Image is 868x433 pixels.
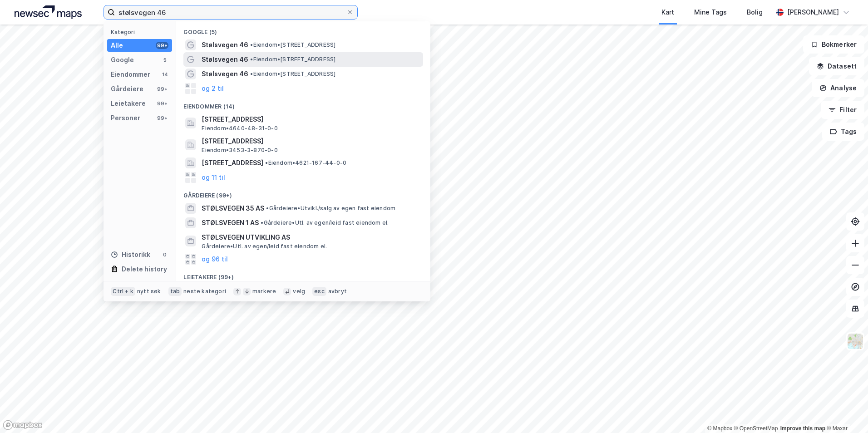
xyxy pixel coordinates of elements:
[266,205,269,212] span: •
[122,264,167,275] div: Delete history
[137,288,161,295] div: nytt søk
[202,39,248,50] span: Stølsvegen 46
[202,114,419,125] span: [STREET_ADDRESS]
[821,101,864,119] button: Filter
[202,157,263,168] span: [STREET_ADDRESS]
[202,254,228,265] button: og 96 til
[803,35,864,54] button: Bokmerker
[734,425,778,432] a: OpenStreetMap
[261,219,263,226] span: •
[250,56,335,63] span: Eiendom • [STREET_ADDRESS]
[156,114,168,122] div: 99+
[252,288,276,295] div: markere
[822,123,864,141] button: Tags
[111,249,150,260] div: Historikk
[3,420,43,430] a: Mapbox homepage
[747,7,763,18] div: Bolig
[809,57,864,75] button: Datasett
[111,54,134,65] div: Google
[250,70,335,78] span: Eiendom • [STREET_ADDRESS]
[707,425,732,432] a: Mapbox
[202,69,248,79] span: Stølsvegen 46
[202,232,419,243] span: STØLSVEGEN UTVIKLING AS
[161,251,168,258] div: 0
[111,113,140,123] div: Personer
[250,56,253,63] span: •
[161,71,168,78] div: 14
[202,172,225,183] button: og 11 til
[661,7,674,18] div: Kart
[202,125,277,132] span: Eiendom • 4640-48-31-0-0
[156,100,168,107] div: 99+
[111,84,143,94] div: Gårdeiere
[176,21,430,38] div: Google (5)
[250,41,253,48] span: •
[328,288,347,295] div: avbryt
[111,98,146,109] div: Leietakere
[176,185,430,201] div: Gårdeiere (99+)
[823,389,868,433] div: Kontrollprogram for chat
[261,219,389,226] span: Gårdeiere • Utl. av egen/leid fast eiendom el.
[250,41,335,49] span: Eiendom • [STREET_ADDRESS]
[694,7,727,18] div: Mine Tags
[156,85,168,93] div: 99+
[293,288,305,295] div: velg
[156,42,168,49] div: 99+
[168,287,182,296] div: tab
[787,7,839,18] div: [PERSON_NAME]
[161,56,168,64] div: 5
[111,29,172,35] div: Kategori
[176,266,430,283] div: Leietakere (99+)
[202,83,224,94] button: og 2 til
[111,40,123,51] div: Alle
[265,159,268,166] span: •
[15,5,82,19] img: logo.a4113a55bc3d86da70a041830d287a7e.svg
[250,70,253,77] span: •
[202,147,277,154] span: Eiendom • 3453-3-870-0-0
[202,136,419,147] span: [STREET_ADDRESS]
[265,159,346,167] span: Eiendom • 4621-167-44-0-0
[176,96,430,112] div: Eiendommer (14)
[202,243,327,250] span: Gårdeiere • Utl. av egen/leid fast eiendom el.
[111,69,150,80] div: Eiendommer
[312,287,326,296] div: esc
[115,5,346,19] input: Søk på adresse, matrikkel, gårdeiere, leietakere eller personer
[202,217,259,228] span: STØLSVEGEN 1 AS
[812,79,864,97] button: Analyse
[847,333,864,350] img: Z
[823,389,868,433] iframe: Chat Widget
[111,287,135,296] div: Ctrl + k
[780,425,825,432] a: Improve this map
[202,54,248,65] span: Stølsvegen 46
[183,288,226,295] div: neste kategori
[202,203,264,214] span: STØLSVEGEN 35 AS
[266,205,395,212] span: Gårdeiere • Utvikl./salg av egen fast eiendom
